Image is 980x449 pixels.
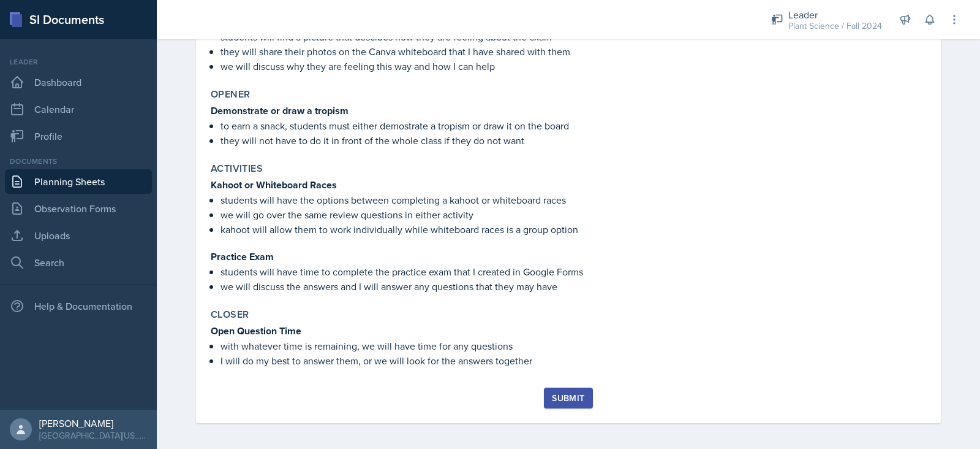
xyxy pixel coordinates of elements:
p: we will go over the same review questions in either activity [221,207,926,222]
p: we will discuss why they are feeling this way and how I can help [221,59,926,74]
a: Calendar [5,97,152,121]
a: Search [5,250,152,275]
p: students will have time to complete the practice exam that I created in Google Forms [221,264,926,279]
p: students will have the options between completing a kahoot or whiteboard races [221,193,926,207]
a: Dashboard [5,70,152,94]
p: I will do my best to answer them, or we will look for the answers together [221,353,926,368]
p: we will discuss the answers and I will answer any questions that they may have [221,279,926,294]
strong: Open Question Time [211,324,301,338]
div: Documents [5,156,152,167]
p: with whatever time is remaining, we will have time for any questions [221,339,926,353]
a: Planning Sheets [5,169,152,194]
button: Submit [544,388,592,409]
label: Closer [211,309,249,321]
strong: Practice Exam [211,250,274,264]
p: to earn a snack, students must either demostrate a tropism or draw it on the board [221,118,926,133]
strong: Kahoot or Whiteboard Races [211,178,337,192]
a: Profile [5,124,152,148]
p: they will share their photos on the Canva whiteboard that I have shared with them [221,44,926,59]
label: Activities [211,163,263,175]
div: Leader [788,7,882,22]
div: [PERSON_NAME] [39,417,147,429]
a: Observation Forms [5,196,152,221]
div: Leader [5,56,152,67]
div: [GEOGRAPHIC_DATA][US_STATE] [39,429,147,442]
p: they will not have to do it in front of the whole class if they do not want [221,133,926,148]
div: Submit [552,393,584,403]
a: Uploads [5,223,152,248]
div: Plant Science / Fall 2024 [788,20,882,33]
div: Help & Documentation [5,294,152,318]
p: kahoot will allow them to work individually while whiteboard races is a group option [221,222,926,237]
label: Opener [211,88,250,101]
strong: Demonstrate or draw a tropism [211,104,349,118]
